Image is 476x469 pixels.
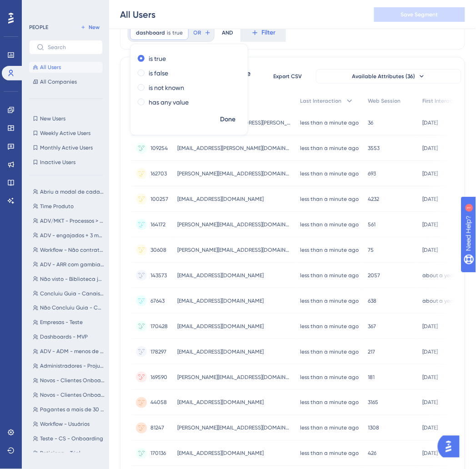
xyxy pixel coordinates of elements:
span: [PERSON_NAME][EMAIL_ADDRESS][DOMAIN_NAME] [177,424,291,432]
span: is [167,29,170,36]
button: ADV/MKT - Processos > 500 + 3+meses de casa + Sem Workflow [29,215,108,226]
span: 44058 [150,399,167,406]
span: 67643 [150,297,165,304]
span: 217 [368,348,375,355]
span: Export CSV [274,73,302,80]
span: dashboard [136,29,165,36]
iframe: UserGuiding AI Assistant Launcher [438,433,465,460]
span: ADV - ARR com gambiarra nos planos de contas [40,261,105,268]
span: [EMAIL_ADDRESS][DOMAIN_NAME] [177,323,264,330]
button: Administradores - Projuris ADV [29,361,108,372]
span: Done [220,114,235,125]
label: has any value [149,97,189,108]
button: Done [215,111,241,128]
span: Teste - CS - Onboarding [40,435,103,443]
button: Abriu a modal de cadastro de processo via CNJ [29,186,108,197]
span: Inactive Users [40,159,75,166]
span: [PERSON_NAME][EMAIL_ADDRESS][DOMAIN_NAME] [177,221,291,228]
time: [DATE] [422,374,438,380]
span: All Users [40,64,61,71]
span: [EMAIL_ADDRESS][DOMAIN_NAME] [177,297,264,304]
label: is not known [149,82,184,93]
time: less than a minute ago [300,450,359,457]
span: Filter [262,27,276,38]
span: Workflow - Usuários [40,421,90,428]
button: Concluiu Guia - Canais de Integração [29,288,108,299]
time: less than a minute ago [300,374,359,380]
time: less than a minute ago [300,272,359,279]
span: Não Concluiu Guia - Canais de Integração [40,304,105,312]
span: 170136 [150,450,166,457]
button: Novos - Clientes Onboarding usuários [29,375,108,386]
button: OR [192,25,212,40]
time: less than a minute ago [300,196,359,202]
time: less than a minute ago [300,170,359,177]
span: Save Segment [401,11,438,18]
span: 3553 [368,145,380,152]
span: 181 [368,374,375,381]
button: Available Attributes (36) [316,69,461,84]
time: less than a minute ago [300,298,359,304]
span: 693 [368,170,376,177]
span: Administradores - Projuris ADV [40,363,105,370]
span: Novos - Clientes Onboarding admin [40,392,105,399]
time: [DATE] [422,399,438,406]
button: ADV - engajados + 3 meses + Mrr>500 + nro. procs. > 1000 + Sem Peticiona [29,230,108,241]
span: 169590 [150,374,167,381]
span: [PERSON_NAME][EMAIL_ADDRESS][DOMAIN_NAME] [177,374,291,381]
span: 143573 [150,272,167,279]
time: less than a minute ago [300,145,359,151]
time: less than a minute ago [300,120,359,126]
button: Empresas - Teste [29,317,108,328]
span: ADV - engajados + 3 meses + Mrr>500 + nro. procs. > 1000 + Sem Peticiona [40,232,105,239]
time: less than a minute ago [300,425,359,431]
div: All Users [120,8,155,21]
span: Abriu a modal de cadastro de processo via CNJ [40,188,105,195]
span: 170428 [150,323,168,330]
button: Novos - Clientes Onboarding admin [29,390,108,401]
span: [EMAIL_ADDRESS][DOMAIN_NAME] [177,272,264,279]
time: [DATE] [422,170,438,177]
span: Novos - Clientes Onboarding usuários [40,377,105,384]
button: ADV - ARR com gambiarra nos planos de contas [29,259,108,270]
button: Não Concluiu Guia - Canais de Integração [29,303,108,314]
time: less than a minute ago [300,399,359,406]
time: [DATE] [422,450,438,457]
time: [DATE] [422,120,438,126]
span: New Users [40,115,65,122]
time: [DATE] [422,196,438,202]
span: OR [194,29,201,36]
span: Web Session [368,97,401,105]
span: [EMAIL_ADDRESS][DOMAIN_NAME] [177,348,264,355]
button: Save Segment [374,7,465,22]
label: is true [149,53,166,64]
span: 2057 [368,272,380,279]
button: New Users [29,113,103,124]
span: Peticiona - Trial [40,450,80,457]
span: 1308 [368,424,379,432]
span: true [172,29,183,36]
button: Monthly Active Users [29,142,103,153]
span: [PERSON_NAME][EMAIL_ADDRESS][DOMAIN_NAME] [177,170,291,177]
button: ADV - ADM - menos de 20 Procs [29,346,108,357]
span: 178297 [150,348,166,355]
span: 81247 [150,424,164,432]
button: Filter [241,24,286,42]
span: 4232 [368,195,379,203]
div: PEOPLE [29,24,48,31]
span: 162703 [150,170,167,177]
time: less than a minute ago [300,323,359,329]
span: 100257 [150,195,168,203]
span: Dashboards - MVP [40,334,88,341]
span: ADV - ADM - menos de 20 Procs [40,348,105,355]
span: Available Attributes (36) [352,73,416,80]
div: AND [222,24,233,42]
span: New [89,24,100,31]
span: Pagantes a mais de 30 dias (MKT) [40,406,105,414]
span: 36 [368,119,373,126]
span: 30608 [150,246,166,254]
span: Não visto - Biblioteca jurídica [40,275,105,283]
span: 164172 [150,221,165,228]
span: Weekly Active Users [40,130,90,137]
